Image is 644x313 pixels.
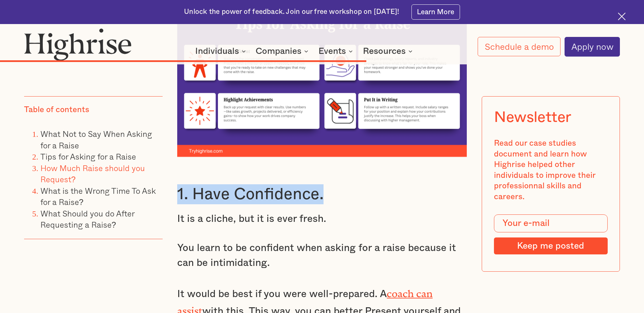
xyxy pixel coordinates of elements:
[363,47,415,55] div: Resources
[177,288,433,311] a: coach can assist
[318,47,355,55] div: Events
[40,127,152,151] a: What Not to Say When Asking for a Raise
[40,184,156,208] a: What is the Wrong Time To Ask for a Raise?
[565,37,620,57] a: Apply now
[318,47,346,55] div: Events
[478,37,560,56] a: Schedule a demo
[494,214,607,232] input: Your e-mail
[411,4,460,20] a: Learn More
[177,211,466,226] p: It is a cliche, but it is ever fresh.
[618,13,626,20] img: Cross icon
[195,47,239,55] div: Individuals
[177,184,466,204] h3: 1. Have Confidence.
[40,150,136,163] a: Tips for Asking for a Raise
[195,47,248,55] div: Individuals
[494,109,571,126] div: Newsletter
[40,207,134,231] a: What Should you do After Requesting a Raise?
[40,162,145,186] a: How Much Raise should you Request?
[256,47,310,55] div: Companies
[494,237,607,254] input: Keep me posted
[494,214,607,254] form: Modal Form
[494,138,607,202] div: Read our case studies document and learn how Highrise helped other individuals to improve their p...
[24,28,132,61] img: Highrise logo
[363,47,406,55] div: Resources
[24,105,89,116] div: Table of contents
[256,47,301,55] div: Companies
[184,7,399,17] div: Unlock the power of feedback. Join our free workshop on [DATE]!
[177,241,466,271] p: You learn to be confident when asking for a raise because it can be intimidating.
